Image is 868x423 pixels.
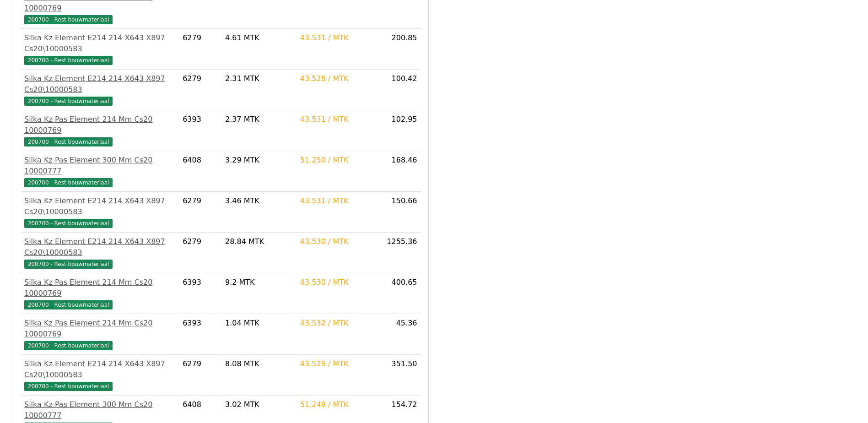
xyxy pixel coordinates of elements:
[300,318,379,329] div: 43.532 / MTK
[225,318,293,329] div: 1.04 MTK
[24,56,113,65] span: 200700 - Rest bouwmateriaal
[24,137,113,146] span: 200700 - Rest bouwmateriaal
[300,73,379,84] div: 43.528 / MTK
[300,277,379,288] div: 43.530 / MTK
[24,114,175,147] a: Silka Kz Pas Element 214 Mm Cs20 10000769200700 - Rest bouwmateriaal
[179,110,221,151] td: 6393
[383,151,421,192] td: 168.46
[24,318,175,351] a: Silka Kz Pas Element 214 Mm Cs20 10000769200700 - Rest bouwmateriaal
[225,195,293,206] div: 3.46 MTK
[225,155,293,166] div: 3.29 MTK
[24,73,175,95] div: Silka Kz Element E214 214 X643 X897 Cs20\10000583
[179,233,221,273] td: 6279
[24,318,175,340] div: Silka Kz Pas Element 214 Mm Cs20 10000769
[300,155,379,166] div: 51.250 / MTK
[24,33,175,65] a: Silka Kz Element E214 214 X643 X897 Cs20\10000583200700 - Rest bouwmateriaal
[383,192,421,233] td: 150.66
[225,399,293,410] div: 3.02 MTK
[24,399,175,421] div: Silka Kz Pas Element 300 Mm Cs20 10000777
[24,358,175,391] a: Silka Kz Element E214 214 X643 X897 Cs20\10000583200700 - Rest bouwmateriaal
[225,73,293,84] div: 2.31 MTK
[24,33,175,54] div: Silka Kz Element E214 214 X643 X897 Cs20\10000583
[383,233,421,273] td: 1255.36
[24,73,175,106] a: Silka Kz Element E214 214 X643 X897 Cs20\10000583200700 - Rest bouwmateriaal
[383,110,421,151] td: 102.95
[300,399,379,410] div: 51.249 / MTK
[179,151,221,192] td: 6408
[179,314,221,355] td: 6393
[24,114,175,136] div: Silka Kz Pas Element 214 Mm Cs20 10000769
[24,195,175,228] a: Silka Kz Element E214 214 X643 X897 Cs20\10000583200700 - Rest bouwmateriaal
[179,192,221,233] td: 6279
[300,236,379,247] div: 43.530 / MTK
[383,70,421,110] td: 100.42
[300,358,379,369] div: 43.529 / MTK
[24,382,113,391] span: 200700 - Rest bouwmateriaal
[179,355,221,396] td: 6279
[383,355,421,396] td: 351.50
[383,314,421,355] td: 45.36
[300,195,379,206] div: 43.531 / MTK
[383,29,421,70] td: 200.85
[24,341,113,350] span: 200700 - Rest bouwmateriaal
[225,236,293,247] div: 28.84 MTK
[24,300,113,309] span: 200700 - Rest bouwmateriaal
[24,195,175,217] div: Silka Kz Element E214 214 X643 X897 Cs20\10000583
[24,155,175,177] div: Silka Kz Pas Element 300 Mm Cs20 10000777
[24,236,175,269] a: Silka Kz Element E214 214 X643 X897 Cs20\10000583200700 - Rest bouwmateriaal
[300,114,379,125] div: 43.531 / MTK
[179,29,221,70] td: 6279
[24,178,113,187] span: 200700 - Rest bouwmateriaal
[24,277,175,299] div: Silka Kz Pas Element 214 Mm Cs20 10000769
[24,155,175,188] a: Silka Kz Pas Element 300 Mm Cs20 10000777200700 - Rest bouwmateriaal
[225,33,293,43] div: 4.61 MTK
[24,277,175,310] a: Silka Kz Pas Element 214 Mm Cs20 10000769200700 - Rest bouwmateriaal
[225,277,293,288] div: 9.2 MTK
[24,219,113,228] span: 200700 - Rest bouwmateriaal
[24,15,113,24] span: 200700 - Rest bouwmateriaal
[225,114,293,125] div: 2.37 MTK
[24,97,113,106] span: 200700 - Rest bouwmateriaal
[383,273,421,314] td: 400.65
[300,33,379,43] div: 43.531 / MTK
[24,260,113,269] span: 200700 - Rest bouwmateriaal
[225,358,293,369] div: 8.08 MTK
[179,70,221,110] td: 6279
[24,236,175,258] div: Silka Kz Element E214 214 X643 X897 Cs20\10000583
[179,273,221,314] td: 6393
[24,358,175,380] div: Silka Kz Element E214 214 X643 X897 Cs20\10000583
